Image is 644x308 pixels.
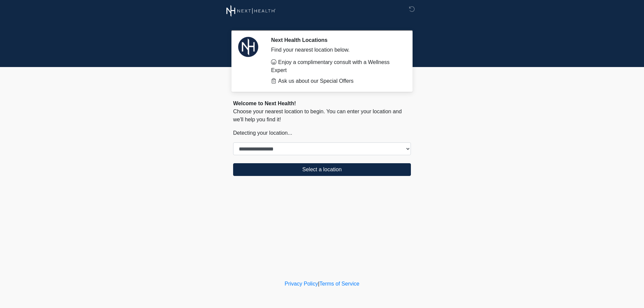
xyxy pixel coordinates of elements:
[271,77,401,85] li: Ask us about our Special Offers
[271,58,401,74] li: Enjoy a complimentary consult with a Wellness Expert
[271,46,401,54] div: Find your nearest location below.
[233,130,292,136] span: Detecting your location...
[285,281,318,287] a: Privacy Policy
[238,37,258,57] img: Agent Avatar
[271,37,401,43] h2: Next Health Locations
[233,109,402,122] span: Choose your nearest location to begin. You can enter your location and we'll help you find it!
[226,5,276,17] img: Next Health Wellness Logo
[233,163,411,176] button: Select a location
[318,281,319,287] a: |
[319,281,359,287] a: Terms of Service
[233,100,411,108] div: Welcome to Next Health!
